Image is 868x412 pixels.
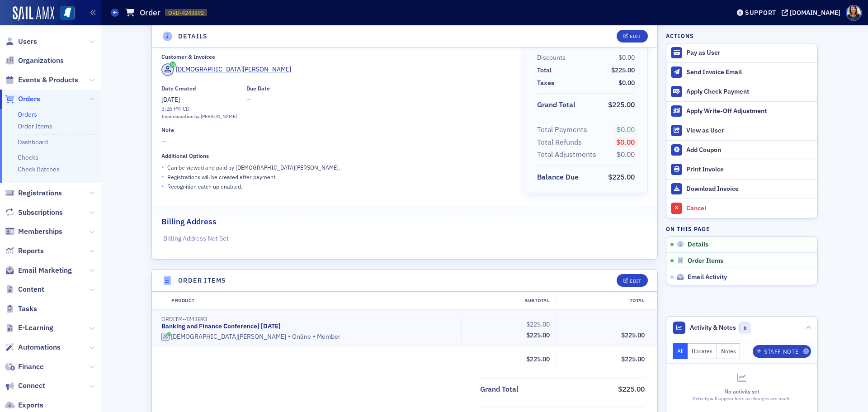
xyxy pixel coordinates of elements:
[18,138,48,146] a: Dashboard
[688,241,708,249] span: Details
[161,63,291,76] a: [DEMOGRAPHIC_DATA][PERSON_NAME]
[61,6,75,20] img: SailAMX
[161,216,217,227] h2: Billing Address
[161,172,164,181] span: •
[54,6,75,21] a: View Homepage
[618,53,635,62] span: $0.00
[666,225,818,233] h4: On this page
[161,105,181,112] time: 3:26 PM
[666,199,817,218] button: Cancel
[161,152,209,159] div: Additional Options
[537,172,582,183] span: Balance Due
[5,323,53,333] a: E-Learning
[18,153,38,161] a: Checks
[5,304,37,314] a: Tasks
[201,113,237,120] div: [PERSON_NAME]
[537,137,585,148] span: Total Refunds
[461,297,556,304] div: Subtotal
[790,9,840,17] div: [DOMAIN_NAME]
[537,66,555,75] span: Total
[617,274,648,287] button: Edit
[673,343,688,359] button: All
[5,342,61,352] a: Automations
[537,149,599,160] span: Total Adjustments
[161,113,201,119] span: Impersonation by:
[621,331,645,339] span: $225.00
[673,395,811,403] div: Activity will appear here as changes are made
[526,331,550,339] span: $225.00
[686,107,813,115] div: Apply Write-Off Adjustment
[161,53,215,60] div: Customer & Invoicee
[163,234,646,243] p: Billing Address Not Set
[18,284,44,294] span: Content
[608,100,635,109] span: $225.00
[782,9,844,16] button: [DOMAIN_NAME]
[537,53,566,62] div: Discounts
[18,94,40,104] span: Orders
[480,384,522,395] span: Grand Total
[688,273,727,281] span: Email Activity
[161,181,164,191] span: •
[537,124,590,135] span: Total Payments
[764,349,798,354] div: Staff Note
[5,400,43,410] a: Exports
[18,56,64,66] span: Organizations
[161,95,180,104] span: [DATE]
[745,9,776,17] div: Support
[176,65,291,74] div: [DEMOGRAPHIC_DATA][PERSON_NAME]
[5,381,45,391] a: Connect
[18,304,37,314] span: Tasks
[161,322,281,331] a: Banking and Finance Conference| [DATE]
[537,172,579,183] div: Balance Due
[617,150,635,159] span: $0.00
[686,146,813,154] div: Add Coupon
[686,88,813,96] div: Apply Check Payment
[18,246,44,256] span: Reports
[18,381,45,391] span: Connect
[5,188,62,198] a: Registrations
[666,101,817,121] button: Apply Write-Off Adjustment
[686,166,813,174] div: Print Invoice
[167,163,340,171] p: Can be viewed and paid by [DEMOGRAPHIC_DATA][PERSON_NAME] .
[18,37,37,47] span: Users
[167,173,277,181] p: Registrations will be created after payment.
[686,185,813,193] div: Download Invoice
[608,172,635,181] span: $225.00
[5,75,78,85] a: Events & Products
[18,75,78,85] span: Events & Products
[556,297,651,304] div: Total
[537,78,554,88] div: Taxes
[161,316,455,322] div: ORDITM-4243893
[537,149,596,160] div: Total Adjustments
[686,49,813,57] div: Pay as User
[161,127,174,133] div: Note
[537,137,582,148] div: Total Refunds
[18,227,62,237] span: Memberships
[5,94,40,104] a: Orders
[537,99,579,110] span: Grand Total
[161,85,196,92] div: Date Created
[18,400,43,410] span: Exports
[666,140,817,160] button: Add Coupon
[18,323,53,333] span: E-Learning
[18,265,72,275] span: Email Marketing
[673,387,811,395] div: No activity yet
[18,110,37,118] a: Orders
[686,68,813,76] div: Send Invoice Email
[688,343,717,359] button: Updates
[168,9,204,17] span: ORD-4243892
[5,362,44,372] a: Finance
[5,284,44,294] a: Content
[5,56,64,66] a: Organizations
[313,332,316,341] span: •
[666,160,817,179] a: Print Invoice
[178,32,208,41] h4: Details
[666,62,817,82] button: Send Invoice Email
[617,30,648,43] button: Edit
[618,79,635,87] span: $0.00
[18,362,44,372] span: Finance
[753,345,811,358] button: Staff Note
[537,78,557,88] span: Taxes
[611,41,635,49] span: $225.00
[537,124,587,135] div: Total Payments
